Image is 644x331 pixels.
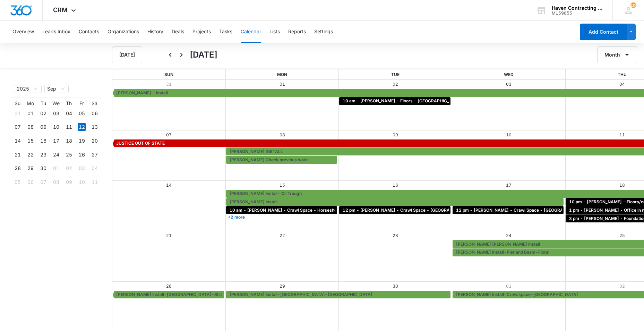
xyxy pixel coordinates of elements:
div: 30 [39,164,48,172]
span: [PERSON_NAME] INSTALL [230,148,283,155]
button: Tasks [219,21,232,43]
td: 2025-09-09 [37,120,50,134]
span: 2025 [17,85,39,93]
div: 09 [39,123,48,131]
div: 12 [78,123,86,131]
td: 2025-09-26 [75,148,88,162]
td: 2025-09-01 [24,107,37,120]
span: 12 pm - [PERSON_NAME] - Crawl Space - [GEOGRAPHIC_DATA], [GEOGRAPHIC_DATA] [456,207,635,213]
td: 2025-10-01 [50,162,62,176]
span: Sun [164,72,173,77]
td: 2025-09-29 [24,162,37,176]
div: 02 [39,109,48,118]
td: 2025-09-05 [75,107,88,120]
button: Contacts [79,21,99,43]
a: 09 [393,132,398,137]
div: 01 [52,164,60,172]
td: 2025-09-17 [50,134,62,148]
td: 2025-10-05 [11,175,24,189]
td: 2025-10-11 [88,175,101,189]
td: 2025-09-11 [62,120,75,134]
span: [PERSON_NAME] Check previous work [230,157,308,163]
td: 2025-10-09 [62,175,75,189]
span: 10 am - [PERSON_NAME] - Floors - [GEOGRAPHIC_DATA] [343,98,462,104]
div: 25 [65,151,73,159]
div: 19 [78,137,86,145]
div: 04 [65,109,73,118]
span: JUSTICE OUT OF STATE [116,140,165,146]
button: Back [165,49,176,60]
div: 01 [26,109,35,118]
a: 25 [619,233,625,238]
span: Mon [277,72,287,77]
button: Overview [12,21,34,43]
button: Lists [269,21,280,43]
div: 20 [91,137,99,145]
div: 15 [26,137,35,145]
td: 2025-09-10 [50,120,62,134]
a: 10 [506,132,512,137]
a: 08 [280,132,285,137]
a: 01 [280,82,285,87]
a: 24 [506,233,512,238]
div: 21 [14,151,22,159]
th: Th [62,100,75,107]
td: 2025-10-02 [62,162,75,176]
th: Tu [37,100,50,107]
div: 04 [91,164,99,172]
td: 2025-10-07 [37,175,50,189]
a: 29 [280,283,285,289]
button: Projects [192,21,211,43]
div: 24 [52,151,60,159]
div: Jacob Landers Install [228,199,562,205]
td: 2025-08-31 [11,107,24,120]
th: Su [11,100,24,107]
td: 2025-09-30 [37,162,50,176]
td: 2025-09-08 [24,120,37,134]
a: 30 [393,283,398,289]
div: 07 [14,123,22,131]
div: 03 [78,164,86,172]
div: 10 [78,178,86,186]
button: Calendar [241,21,261,43]
div: 06 [91,109,99,118]
td: 2025-09-03 [50,107,62,120]
div: 12 pm - Jeff Pardeck - Crawl Space - Springfield, MO [341,207,449,213]
a: 31 [166,82,172,87]
td: 2025-09-20 [88,134,101,148]
div: 08 [26,123,35,131]
button: History [147,21,163,43]
td: 2025-10-10 [75,175,88,189]
th: Fr [75,100,88,107]
a: 02 [619,283,625,289]
a: +2 more [226,214,337,220]
td: 2025-10-03 [75,162,88,176]
td: 2025-09-24 [50,148,62,162]
span: [PERSON_NAME] Install-Crawlspace-[GEOGRAPHIC_DATA] [456,291,578,298]
td: 2025-09-28 [11,162,24,176]
button: Month [597,46,637,63]
a: 22 [280,233,285,238]
button: Deals [172,21,184,43]
th: Sa [88,100,101,107]
span: 106 [630,2,636,8]
td: 2025-09-12 [75,120,88,134]
span: [PERSON_NAME] Install-[GEOGRAPHIC_DATA]-[GEOGRAPHIC_DATA] [230,291,372,298]
span: 12 pm - [PERSON_NAME] - Crawl Space - [GEOGRAPHIC_DATA], [GEOGRAPHIC_DATA] [343,207,522,213]
div: 29 [26,164,35,172]
div: 16 [39,137,48,145]
div: Scott Cook Install-Melbourne-French Drain [228,291,449,298]
div: 11 [91,178,99,186]
span: 10 am - [PERSON_NAME] - Crawl Space - Horseshoe Bend [230,207,350,213]
button: Leads Inbox [42,21,70,43]
button: Next [176,49,187,60]
a: 16 [393,183,398,188]
button: Reports [288,21,306,43]
a: 15 [280,183,285,188]
div: 10 am - Steve Wiley - Crawl Space - Horseshoe Bend [228,207,336,213]
div: account name [552,5,602,11]
button: [DATE] [112,46,142,63]
span: [PERSON_NAME] Install-[GEOGRAPHIC_DATA]-Shims [116,291,227,298]
a: 21 [166,233,172,238]
div: 22 [26,151,35,159]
